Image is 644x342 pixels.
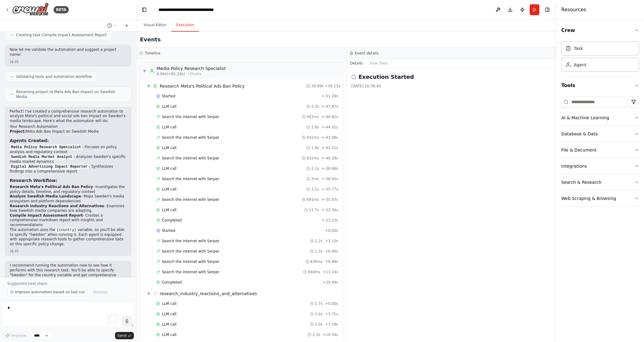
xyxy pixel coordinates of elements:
[312,332,320,337] span: 2.3s
[10,124,127,129] h2: Your Research Automation
[308,270,320,274] span: 940ms
[315,301,322,306] span: 1.7s
[140,35,161,44] h2: Events
[322,104,338,109] span: + -47.87s
[157,65,226,72] div: Media Policy Research Specialist
[10,185,127,194] li: - Investigates the policy details, timeline, and regulatory context
[311,187,319,192] span: 2.1s
[325,301,338,306] span: + 0.00s
[561,190,639,206] button: Web Scraping & Browsing
[561,163,587,169] div: Integrations
[162,125,176,130] span: LLM call
[307,156,319,161] span: 932ms
[93,290,107,295] span: Dismiss
[325,249,338,254] span: + 6.96s
[10,47,127,57] p: Now let me validate the automation and suggest a project name:
[147,84,151,89] span: ▼
[311,125,319,130] span: 2.8s
[10,145,82,150] code: Media Policy Research Specialist
[157,72,185,76] span: 6.84s (+81.28s)
[325,322,338,327] span: + 7.18s
[561,94,639,211] div: Tools
[322,156,338,161] span: + -40.28s
[10,213,83,218] strong: Compile Impact Assessment Report
[12,3,49,16] img: Logo
[162,94,175,99] span: Started
[311,176,319,181] span: 2ms
[54,6,69,13] div: BETA
[561,22,639,39] button: Crew
[2,332,29,340] button: Improve
[10,204,104,208] strong: Research Industry Reactions and Alternatives
[325,312,338,316] span: + 3.75s
[162,218,182,223] span: Completed
[561,179,601,185] div: Search & Research
[105,22,119,29] button: Switch to previous chat
[325,239,338,243] span: + 3.10s
[162,114,219,119] span: Search the internet with Serper
[162,197,219,202] span: Search the internet with Serper
[561,115,609,121] div: AI & Machine Learning
[2,303,134,327] textarea: To enrich screen reader interactions, please activate Accessibility in Grammarly extension settings
[10,164,127,174] li: - Synthesizes findings into a comprehensive report
[325,84,340,89] span: + 58.13s
[574,45,583,51] div: Task
[162,259,219,264] span: Search the internet with Serper
[16,74,92,79] span: Validating tools and automation workflow
[561,147,597,153] div: File & Document
[162,270,219,274] span: Search the internet with Serper
[162,208,176,212] span: LLM call
[561,195,616,201] div: Web Scraping & Browsing
[10,177,127,183] h3: Research Workflow:
[162,187,176,192] span: LLM call
[322,94,338,99] span: + -51.29s
[162,228,175,233] span: Started
[315,322,322,327] span: 2.0s
[10,213,127,228] li: - Creates a comprehensive markdown report with insights and recommendations
[162,176,219,181] span: Search the internet with Serper
[323,280,338,285] span: + 29.99s
[10,129,127,134] p: Meta Ads Ban Impact on Swedish Media
[307,114,319,119] span: 942ms
[16,89,126,99] span: Renaming project to Meta Ads Ban Impact on Swedish Media
[162,145,176,150] span: LLM call
[10,109,127,124] p: Perfect! I've created a comprehensive research automation to analyze Meta's political and social ...
[162,312,176,316] span: LLM call
[311,104,319,109] span: 3.3s
[16,33,107,37] span: Creating task Compile Impact Assessment Report
[158,7,227,13] nav: breadcrumb
[311,145,319,150] span: 1.9s
[10,145,127,155] li: - Focuses on policy analysis and regulatory context
[322,197,338,202] span: + -35.07s
[10,194,127,204] li: - Maps Sweden's media ecosystem and platform dependencies
[322,135,338,140] span: + -43.08s
[10,154,74,160] code: Swedish Media Market Analyst
[351,84,552,89] div: [DATE] 16:36:45
[162,104,176,109] span: LLM call
[122,22,131,29] button: Start a new chat
[543,5,552,14] button: Hide right sidebar
[117,333,127,338] span: Send
[10,194,81,198] strong: Analyze Swedish Media Landscape
[10,228,127,247] p: The automation uses the variable, so you'll be able to specify "Sweden" when running it. Each age...
[561,110,639,126] button: AI & Machine Learning
[10,138,127,144] h3: Agents Created:
[561,174,639,190] button: Search & Research
[147,291,151,296] span: ▼
[322,187,338,192] span: + -35.77s
[574,62,586,68] div: Agent
[311,84,324,89] span: 29.99s
[561,77,639,94] button: Tools
[322,114,338,119] span: + -46.82s
[10,204,127,213] li: - Examines how Swedish media companies are adapting
[139,19,171,32] button: Visual Editor
[315,249,322,254] span: 1.3s
[322,145,338,150] span: + -41.21s
[10,249,127,253] div: 16:35
[310,259,323,264] span: 836ms
[359,73,414,81] h2: Execution Started
[315,239,322,243] span: 1.2s
[171,19,199,32] button: Execution
[325,228,338,233] span: + 0.00s
[322,176,338,181] span: + -38.05s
